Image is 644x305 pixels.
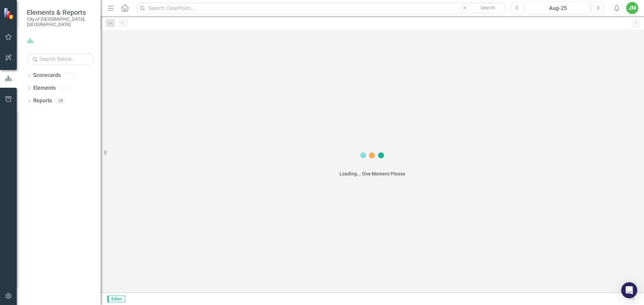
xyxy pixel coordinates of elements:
button: Search [471,3,504,13]
div: Open Intercom Messenger [621,282,637,298]
span: Elements & Reports [27,8,94,16]
button: JM [626,2,638,14]
span: Editor [107,296,125,302]
div: Loading... One Moment Please [339,170,405,177]
small: City of [GEOGRAPHIC_DATA], [GEOGRAPHIC_DATA] [27,16,94,27]
img: ClearPoint Strategy [3,8,15,19]
span: Search [481,5,495,10]
button: Aug-25 [526,2,590,14]
a: Scorecards [33,72,61,79]
input: Search ClearPoint... [136,2,506,14]
a: Elements [33,84,56,92]
div: Aug-25 [528,4,588,12]
a: Reports [33,97,52,105]
input: Search Below... [27,53,94,65]
div: 28 [55,98,66,104]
